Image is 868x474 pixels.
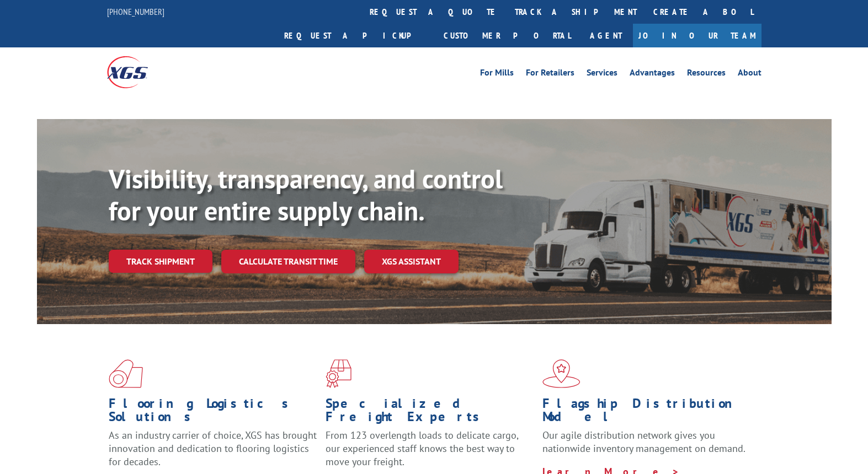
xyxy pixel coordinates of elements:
[587,68,617,80] a: Services
[107,6,164,17] a: [PHONE_NUMBER]
[480,68,514,80] a: For Mills
[221,250,355,273] a: Calculate transit time
[109,429,317,468] span: As an industry carrier of choice, XGS has brought innovation and dedication to flooring logistics...
[109,250,212,273] a: Track shipment
[435,24,579,47] a: Customer Portal
[542,429,745,455] span: Our agile distribution network gives you nationwide inventory management on demand.
[633,24,762,47] a: Join Our Team
[326,359,352,388] img: xgs-icon-focused-on-flooring-red
[542,397,751,429] h1: Flagship Distribution Model
[109,359,143,388] img: xgs-icon-total-supply-chain-intelligence-red
[364,250,459,273] a: XGS ASSISTANT
[109,397,317,429] h1: Flooring Logistics Solutions
[738,68,762,80] a: About
[326,397,534,429] h1: Specialized Freight Experts
[687,68,726,80] a: Resources
[109,161,503,228] b: Visibility, transparency, and control for your entire supply chain.
[579,24,633,47] a: Agent
[276,24,435,47] a: Request a pickup
[526,68,574,80] a: For Retailers
[542,359,581,388] img: xgs-icon-flagship-distribution-model-red
[630,68,675,80] a: Advantages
